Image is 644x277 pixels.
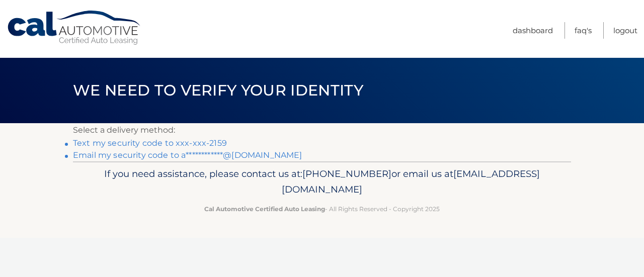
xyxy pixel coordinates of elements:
[73,123,571,137] p: Select a delivery method:
[513,22,553,39] a: Dashboard
[79,166,565,198] p: If you need assistance, please contact us at: or email us at
[7,10,142,46] a: Cal Automotive
[79,204,565,214] p: - All Rights Reserved - Copyright 2025
[613,22,637,39] a: Logout
[73,81,363,100] span: We need to verify your identity
[73,138,227,148] a: Text my security code to xxx-xxx-2159
[302,168,391,179] span: [PHONE_NUMBER]
[575,22,592,39] a: FAQ's
[204,205,325,213] strong: Cal Automotive Certified Auto Leasing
